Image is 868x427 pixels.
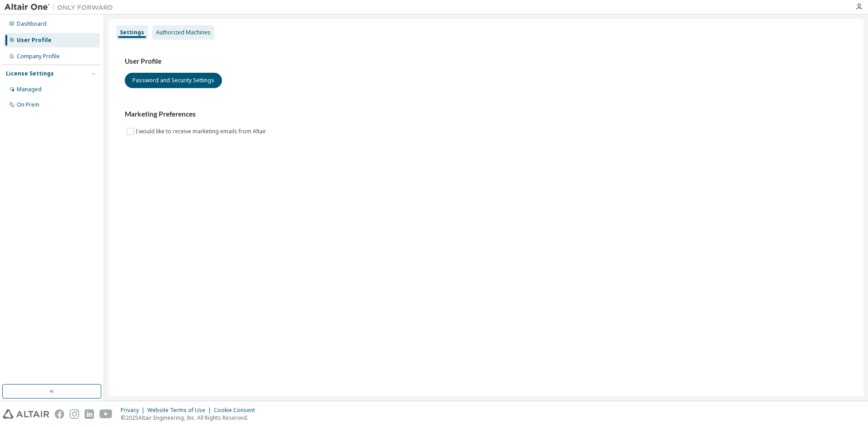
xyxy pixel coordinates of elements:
div: License Settings [6,70,54,77]
img: facebook.svg [55,409,64,419]
label: I would like to receive marketing emails from Altair [136,126,268,137]
img: altair_logo.svg [3,409,49,419]
div: User Profile [17,37,52,44]
div: Authorized Machines [156,29,211,36]
div: Managed [17,86,42,93]
p: © 2025 Altair Engineering, Inc. All Rights Reserved. [121,414,260,422]
img: linkedin.svg [85,409,94,419]
h3: User Profile [125,57,847,66]
div: Privacy [121,407,147,414]
div: Website Terms of Use [147,407,214,414]
div: Settings [120,29,144,36]
h3: Marketing Preferences [125,110,847,119]
div: Cookie Consent [214,407,260,414]
img: Altair One [5,3,118,12]
div: Dashboard [17,20,47,28]
div: Company Profile [17,53,60,60]
button: Password and Security Settings [125,73,222,88]
img: youtube.svg [99,409,113,419]
img: instagram.svg [70,409,79,419]
div: On Prem [17,101,39,108]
